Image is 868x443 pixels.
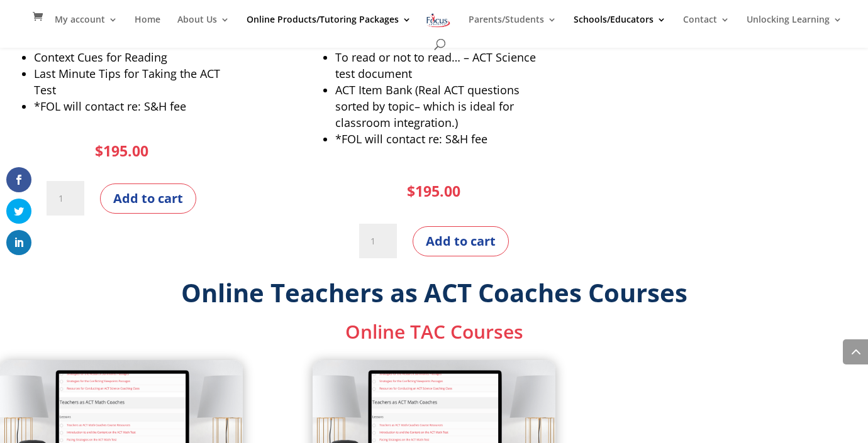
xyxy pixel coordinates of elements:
p: Online TAC Courses [94,322,774,342]
li: *FOL will contact re: S&H fee [335,131,555,147]
a: Schools/Educators [574,15,666,36]
a: Parents/Students [469,15,557,36]
span: Last Minute Tips for Taking the ACT Test [34,66,220,97]
a: Contact [683,15,730,36]
button: Add to cart [413,226,509,256]
a: Home [135,15,160,36]
img: Focus on Learning [425,11,452,30]
span: ACT English and Reading Quick Review [34,33,238,48]
b: $195.00 [95,141,148,161]
b: $195.00 [407,181,460,201]
li: *FOL will contact re: S&H fee [34,98,243,114]
input: Product quantity [359,224,397,259]
a: About Us [177,15,230,36]
a: Online Products/Tutoring Packages [247,15,411,36]
input: Product quantity [47,181,84,216]
a: My account [55,15,118,36]
span: Context Cues for Reading [34,50,167,65]
strong: Online Teachers as ACT Coaches Courses [181,275,687,310]
button: Add to cart [100,183,196,214]
a: Unlocking Learning [747,15,842,36]
li: To read or not to read… – ACT Science test document [335,49,555,82]
li: ACT Item Bank (Real ACT questions sorted by topic– which is ideal for classroom integration.) [335,82,555,131]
